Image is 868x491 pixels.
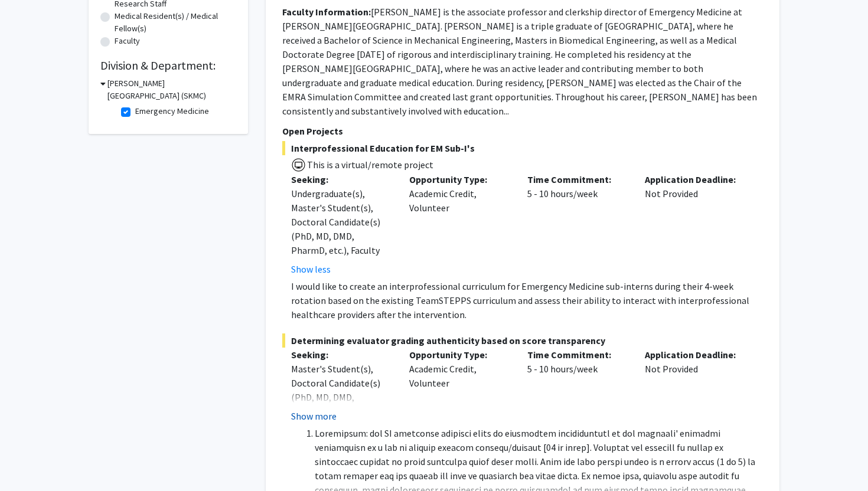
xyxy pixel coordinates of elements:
label: Faculty [115,35,140,47]
p: Opportunity Type: [409,348,510,362]
button: Show less [291,262,331,276]
p: I would like to create an interprofessional curriculum for Emergency Medicine sub-interns during ... [291,279,763,322]
span: Interprofessional Education for EM Sub-I's [282,141,763,155]
div: Not Provided [636,172,754,276]
iframe: Chat [9,438,50,482]
span: Determining evaluator grading authenticity based on score transparency [282,333,763,348]
label: Emergency Medicine [135,105,209,117]
h3: [PERSON_NAME][GEOGRAPHIC_DATA] (SKMC) [107,77,236,102]
div: Academic Credit, Volunteer [400,172,518,276]
div: Master's Student(s), Doctoral Candidate(s) (PhD, MD, DMD, PharmD, etc.), Medical Resident(s) / Me... [291,362,391,447]
p: Application Deadline: [645,348,745,362]
p: Seeking: [291,348,391,362]
div: Academic Credit, Volunteer [400,348,518,423]
p: Time Commitment: [527,172,628,186]
p: Opportunity Type: [409,172,510,186]
p: Application Deadline: [645,172,745,186]
div: Not Provided [636,348,754,423]
div: 5 - 10 hours/week [518,348,637,423]
span: This is a virtual/remote project [306,159,433,171]
p: Seeking: [291,172,391,186]
b: Faculty Information: [282,6,371,18]
h2: Division & Department: [100,58,236,73]
fg-read-more: [PERSON_NAME] is the associate professor and clerkship director of Emergency Medicine at [PERSON_... [282,6,757,117]
label: Medical Resident(s) / Medical Fellow(s) [115,10,236,35]
div: Undergraduate(s), Master's Student(s), Doctoral Candidate(s) (PhD, MD, DMD, PharmD, etc.), Faculty [291,186,391,257]
div: 5 - 10 hours/week [518,172,637,276]
p: Time Commitment: [527,348,628,362]
p: Open Projects [282,124,763,138]
button: Show more [291,409,337,423]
